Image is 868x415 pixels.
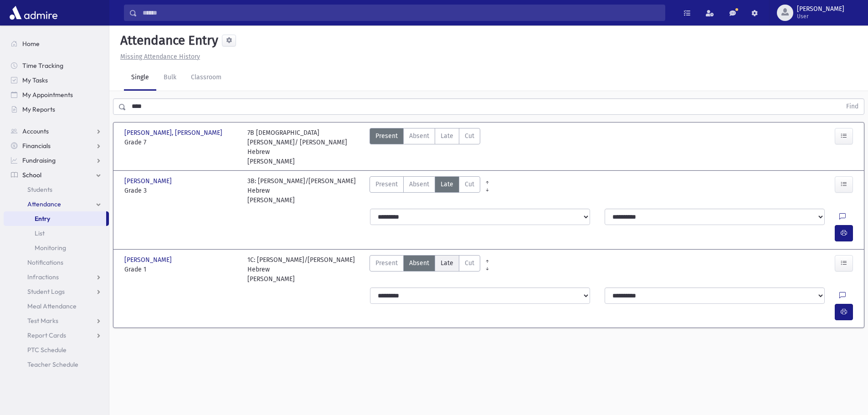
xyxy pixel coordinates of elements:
[797,5,844,13] span: [PERSON_NAME]
[4,241,109,255] a: Monitoring
[409,258,429,268] span: Absent
[4,182,109,197] a: Students
[35,244,66,252] span: Monitoring
[184,65,229,91] a: Classroom
[27,346,67,354] span: PTC Schedule
[27,258,63,266] span: Notifications
[117,53,200,61] a: Missing Attendance History
[22,91,73,99] span: My Appointments
[370,176,480,205] div: AttTypes
[4,102,109,117] a: My Reports
[4,153,109,168] a: Fundraising
[409,131,429,141] span: Absent
[27,287,65,296] span: Student Logs
[22,61,63,70] span: Time Tracking
[27,185,52,194] span: Students
[4,313,109,328] a: Test Marks
[4,138,109,153] a: Financials
[375,258,398,268] span: Present
[247,128,361,166] div: 7B [DEMOGRAPHIC_DATA][PERSON_NAME]/ [PERSON_NAME] Hebrew [PERSON_NAME]
[4,87,109,102] a: My Appointments
[465,131,474,141] span: Cut
[124,255,174,265] span: [PERSON_NAME]
[370,128,480,166] div: AttTypes
[124,176,174,186] span: [PERSON_NAME]
[124,265,238,274] span: Grade 1
[441,131,453,141] span: Late
[375,131,398,141] span: Present
[124,138,238,147] span: Grade 7
[465,258,474,268] span: Cut
[4,226,109,241] a: List
[4,255,109,270] a: Notifications
[4,328,109,343] a: Report Cards
[120,53,200,61] u: Missing Attendance History
[22,40,40,48] span: Home
[247,255,361,284] div: 1C: [PERSON_NAME]/[PERSON_NAME] Hebrew [PERSON_NAME]
[27,331,66,339] span: Report Cards
[4,124,109,138] a: Accounts
[22,171,41,179] span: School
[22,142,51,150] span: Financials
[4,211,106,226] a: Entry
[4,36,109,51] a: Home
[4,343,109,357] a: PTC Schedule
[4,357,109,372] a: Teacher Schedule
[27,273,59,281] span: Infractions
[441,258,453,268] span: Late
[124,65,156,91] a: Single
[370,255,480,284] div: AttTypes
[375,179,398,189] span: Present
[22,76,48,84] span: My Tasks
[7,4,60,22] img: AdmirePro
[35,215,50,223] span: Entry
[137,5,665,21] input: Search
[4,270,109,284] a: Infractions
[22,156,56,164] span: Fundraising
[4,73,109,87] a: My Tasks
[247,176,361,205] div: 3B: [PERSON_NAME]/[PERSON_NAME] Hebrew [PERSON_NAME]
[27,200,61,208] span: Attendance
[465,179,474,189] span: Cut
[4,168,109,182] a: School
[4,58,109,73] a: Time Tracking
[409,179,429,189] span: Absent
[124,128,224,138] span: [PERSON_NAME], [PERSON_NAME]
[117,33,218,48] h5: Attendance Entry
[4,299,109,313] a: Meal Attendance
[27,302,77,310] span: Meal Attendance
[156,65,184,91] a: Bulk
[27,317,58,325] span: Test Marks
[841,99,864,114] button: Find
[797,13,844,20] span: User
[4,197,109,211] a: Attendance
[22,127,49,135] span: Accounts
[35,229,45,237] span: List
[22,105,55,113] span: My Reports
[27,360,78,369] span: Teacher Schedule
[441,179,453,189] span: Late
[4,284,109,299] a: Student Logs
[124,186,238,195] span: Grade 3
